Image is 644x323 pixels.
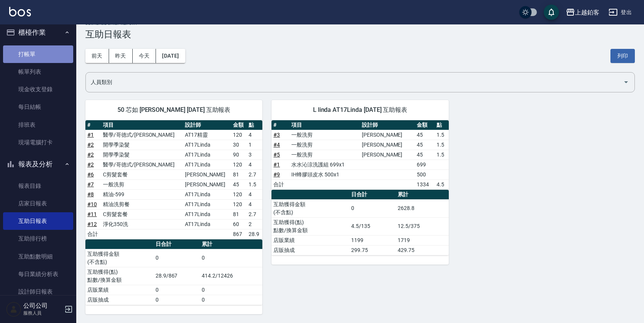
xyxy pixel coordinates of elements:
a: 報表目錄 [3,177,73,195]
td: 81 [231,170,247,179]
td: IH蜂膠頭皮水 500x1 [289,170,360,179]
td: 12.5/375 [396,217,448,235]
td: 867 [231,229,247,239]
a: #12 [87,221,97,227]
th: 累計 [200,239,262,249]
table: a dense table [85,120,262,239]
td: 1199 [349,235,396,245]
th: 金額 [231,120,247,130]
a: 帳單列表 [3,63,73,81]
td: 120 [231,160,247,170]
td: 水水沁涼洗護組 699x1 [289,160,360,170]
th: 金額 [415,120,435,130]
th: 項目 [289,120,360,130]
button: 今天 [133,49,156,63]
td: 互助獲得金額 (不含點) [271,199,349,217]
input: 人員名稱 [89,76,620,89]
td: C剪髮套餐 [101,209,183,219]
td: 1.5 [435,140,449,150]
th: 設計師 [183,120,231,130]
td: 429.75 [396,245,448,255]
th: 日合計 [349,190,396,200]
td: [PERSON_NAME] [360,130,415,140]
img: Person [6,302,21,317]
td: 120 [231,130,247,140]
td: C剪髮套餐 [101,170,183,179]
table: a dense table [271,120,448,190]
td: 60 [231,219,247,229]
table: a dense table [85,239,262,305]
a: 互助日報表 [3,212,73,230]
td: 28.9 [247,229,262,239]
a: 每日結帳 [3,98,73,116]
a: 每日業績分析表 [3,265,73,283]
td: 414.2/12426 [200,267,262,285]
a: #2 [87,161,94,168]
td: [PERSON_NAME] [360,150,415,160]
td: 120 [231,199,247,209]
table: a dense table [271,190,448,255]
th: 點 [435,120,449,130]
a: #1 [273,161,280,168]
td: 互助獲得金額 (不含點) [85,249,154,267]
td: 一般洗剪 [289,130,360,140]
td: 合計 [85,229,101,239]
a: 互助點數明細 [3,248,73,265]
button: 上越鉑客 [563,5,602,20]
td: AT17Linda [183,199,231,209]
td: AT17Linda [183,209,231,219]
td: 90 [231,150,247,160]
th: 點 [247,120,262,130]
a: 互助排行榜 [3,230,73,247]
button: 昨天 [109,49,133,63]
td: 1334 [415,179,435,189]
td: 淨化350洗 [101,219,183,229]
td: 45 [415,130,435,140]
th: 累計 [396,190,448,200]
td: 1.5 [435,130,449,140]
td: AT17Linda [183,189,231,199]
img: Logo [9,7,31,16]
th: 項目 [101,120,183,130]
button: 報表及分析 [3,154,73,174]
a: 排班表 [3,116,73,134]
td: 28.9/867 [154,267,200,285]
td: 店販業績 [271,235,349,245]
th: # [271,120,289,130]
td: AT17Linda [183,140,231,150]
td: 1719 [396,235,448,245]
td: 一般洗剪 [289,150,360,160]
td: 合計 [271,179,289,189]
td: 4 [247,160,262,170]
td: 45 [415,150,435,160]
a: 現場電腦打卡 [3,134,73,151]
button: 登出 [605,5,635,19]
td: 精油-599 [101,189,183,199]
td: 店販抽成 [271,245,349,255]
th: 設計師 [360,120,415,130]
td: 醫學/哥德式/[PERSON_NAME] [101,160,183,170]
p: 服務人員 [23,310,62,317]
td: 4 [247,189,262,199]
div: 上越鉑客 [575,8,599,17]
td: 互助獲得(點) 點數/換算金額 [85,267,154,285]
h3: 互助日報表 [85,29,635,40]
td: 0 [200,295,262,305]
td: 45 [415,140,435,150]
td: 2.7 [247,209,262,219]
td: 1.5 [435,150,449,160]
a: #8 [87,191,94,197]
td: 1.5 [247,179,262,189]
td: 81 [231,209,247,219]
td: 299.75 [349,245,396,255]
button: 前天 [85,49,109,63]
a: #2 [87,142,94,148]
a: 現金收支登錄 [3,81,73,98]
a: #3 [273,132,280,138]
td: 0 [154,295,200,305]
td: 500 [415,170,435,179]
td: AT17Linda [183,219,231,229]
td: 4.5 [435,179,449,189]
td: 4 [247,130,262,140]
td: 精油洗剪餐 [101,199,183,209]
